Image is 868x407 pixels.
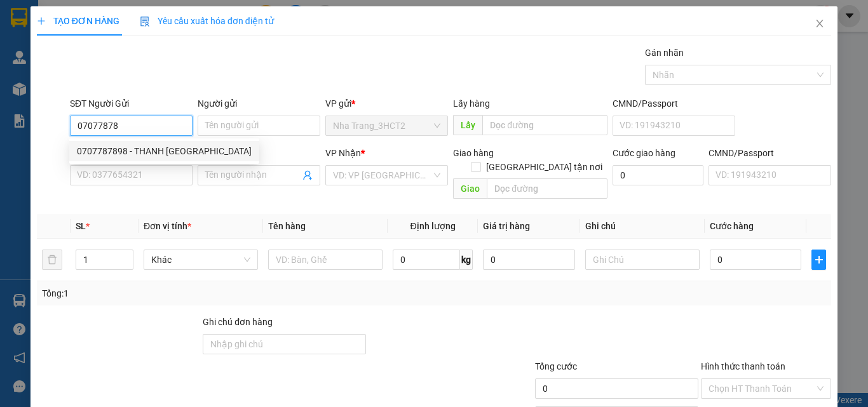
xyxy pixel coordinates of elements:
input: Ghi Chú [585,250,700,270]
li: (c) 2017 [107,60,175,76]
span: plus [37,17,46,25]
label: Hình thức thanh toán [701,361,785,371]
span: [GEOGRAPHIC_DATA] tận nơi [481,160,607,174]
span: TẠO ĐƠN HÀNG [37,16,119,26]
input: VD: Bàn, Ghế [268,250,383,270]
img: logo.jpg [138,16,168,46]
span: Lấy hàng [453,98,490,109]
span: Tổng cước [535,361,577,371]
span: Giao hàng [453,148,494,158]
button: plus [811,250,826,270]
input: Dọc đường [487,178,607,199]
span: Yêu cầu xuất hóa đơn điện tử [140,16,274,26]
b: [DOMAIN_NAME] [107,48,175,58]
span: user-add [302,170,313,180]
span: Khác [151,250,250,269]
th: Ghi chú [580,214,705,239]
input: 0 [483,250,574,270]
label: Ghi chú đơn hàng [203,317,273,327]
div: CMND/Passport [613,97,735,110]
span: SL [76,221,86,231]
label: Gán nhãn [645,48,684,58]
span: Định lượng [410,221,455,231]
div: SĐT Người Gửi [70,97,193,110]
input: Ghi chú đơn hàng [203,334,366,354]
button: Close [802,6,837,42]
b: Gửi khách hàng [78,18,126,78]
b: Phương Nam Express [16,82,70,164]
div: CMND/Passport [709,146,831,160]
input: Dọc đường [482,115,607,135]
div: 0707787898 - THANH [GEOGRAPHIC_DATA] [77,144,252,158]
div: VP gửi [325,97,448,110]
span: close [815,18,825,29]
div: Tổng: 1 [42,286,336,300]
div: Người gửi [198,97,320,110]
input: Cước giao hàng [613,165,703,185]
span: Nha Trang_3HCT2 [333,116,440,135]
span: Đơn vị tính [144,221,191,231]
div: 0707787898 - THANH NGA [69,141,259,161]
button: delete [42,250,62,270]
span: Cước hàng [710,221,754,231]
label: Cước giao hàng [613,148,675,158]
span: kg [460,250,473,270]
span: plus [812,255,825,265]
img: icon [140,17,150,27]
span: VP Nhận [325,148,361,158]
span: Giao [453,178,487,199]
span: Tên hàng [268,221,306,231]
span: Lấy [453,115,482,135]
span: Giá trị hàng [483,221,530,231]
